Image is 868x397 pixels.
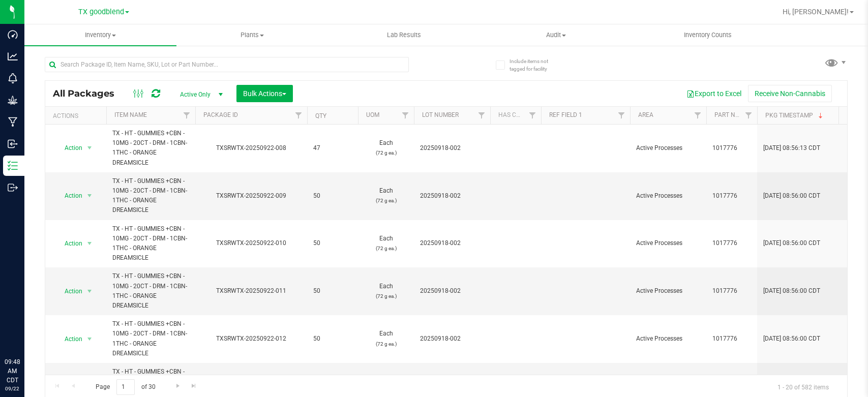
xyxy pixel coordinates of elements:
p: (72 g ea.) [364,243,408,253]
inline-svg: Dashboard [8,29,18,40]
th: Has COA [490,107,541,125]
div: TXSRWTX-20250922-008 [194,143,309,153]
a: Audit [480,24,632,46]
span: Each [364,234,408,253]
span: [DATE] 08:56:00 CDT [763,334,820,344]
a: Package ID [203,111,238,118]
span: 1 - 20 of 582 items [769,379,837,394]
div: TXSRWTX-20250922-009 [194,191,309,201]
span: 1017776 [712,238,751,248]
span: Each [364,138,408,158]
span: Active Processes [636,143,700,153]
input: 1 [116,379,135,395]
a: Inventory [24,24,176,46]
span: Active Processes [636,191,700,201]
button: Receive Non-Cannabis [748,85,832,102]
span: select [83,284,96,298]
span: select [83,189,96,203]
span: Page of 30 [87,379,164,395]
p: (72 g ea.) [364,291,408,301]
button: Export to Excel [680,85,748,102]
a: Filter [397,107,414,124]
span: All Packages [53,88,125,99]
span: select [83,141,96,155]
span: Bulk Actions [243,89,286,98]
span: Active Processes [636,238,700,248]
inline-svg: Inbound [8,139,18,149]
span: 20250918-002 [420,238,484,248]
a: Lab Results [328,24,480,46]
p: (72 g ea.) [364,339,408,349]
span: 50 [313,286,352,296]
inline-svg: Inventory [8,161,18,171]
span: Hi, [PERSON_NAME]! [783,8,849,16]
a: Filter [178,107,195,124]
span: TX - HT - GUMMIES +CBN - 10MG - 20CT - DRM - 1CBN-1THC - ORANGE DREAMSICLE [112,176,189,216]
span: Inventory Counts [670,30,745,40]
span: Each [364,282,408,301]
span: TX goodblend [78,8,124,16]
inline-svg: Outbound [8,182,18,193]
a: Area [638,111,653,118]
input: Search Package ID, Item Name, SKU, Lot or Part Number... [45,57,409,72]
a: Filter [613,107,630,124]
span: Active Processes [636,334,700,344]
a: Part Number [714,111,755,118]
a: Go to the next page [170,379,185,393]
a: Filter [290,107,307,124]
div: TXSRWTX-20250922-010 [194,238,309,248]
span: 1017776 [712,191,751,201]
inline-svg: Monitoring [8,73,18,83]
span: [DATE] 08:56:00 CDT [763,238,820,248]
span: 50 [313,191,352,201]
inline-svg: Analytics [8,51,18,62]
p: (72 g ea.) [364,196,408,205]
a: Filter [473,107,490,124]
span: [DATE] 08:56:00 CDT [763,191,820,201]
a: Pkg Timestamp [765,112,825,119]
inline-svg: Manufacturing [8,117,18,127]
span: Each [364,329,408,348]
span: Action [55,189,83,203]
a: Lot Number [422,111,459,118]
span: 1017776 [712,286,751,296]
iframe: Resource center [10,316,41,346]
a: Filter [690,107,706,124]
span: 20250918-002 [420,334,484,344]
span: Inventory [24,30,176,40]
span: [DATE] 08:56:00 CDT [763,286,820,296]
p: 09:48 AM CDT [5,357,20,385]
inline-svg: Grow [8,95,18,105]
span: TX - HT - GUMMIES +CBN - 10MG - 20CT - DRM - 1CBN-1THC - ORANGE DREAMSICLE [112,129,189,168]
span: Include items not tagged for facility [510,57,560,73]
a: Inventory Counts [632,24,784,46]
a: Plants [176,24,328,46]
span: 1017776 [712,334,751,344]
div: Actions [53,112,102,119]
span: TX - HT - GUMMIES +CBN - 10MG - 20CT - DRM - 1CBN-1THC - ORANGE DREAMSICLE [112,224,189,263]
span: 1017776 [712,143,751,153]
span: Action [55,141,83,155]
span: TX - HT - GUMMIES +CBN - 10MG - 20CT - DRM - 1CBN-1THC - ORANGE DREAMSICLE [112,319,189,358]
span: Active Processes [636,286,700,296]
span: [DATE] 08:56:13 CDT [763,143,820,153]
span: TX - HT - GUMMIES +CBN - 10MG - 20CT - DRM - 1CBN-1THC - ORANGE DREAMSICLE [112,271,189,311]
span: Action [55,332,83,346]
span: 50 [313,238,352,248]
span: Action [55,284,83,298]
span: 20250918-002 [420,143,484,153]
a: Qty [315,112,326,119]
span: Each [364,186,408,205]
a: UOM [366,111,379,118]
span: 50 [313,334,352,344]
a: Item Name [114,111,147,118]
p: (72 g ea.) [364,148,408,158]
a: Ref Field 1 [549,111,582,118]
a: Go to the last page [187,379,201,393]
span: select [83,236,96,251]
button: Bulk Actions [236,85,293,102]
span: Audit [481,30,632,40]
span: select [83,332,96,346]
div: TXSRWTX-20250922-012 [194,334,309,344]
p: 09/22 [5,385,20,392]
